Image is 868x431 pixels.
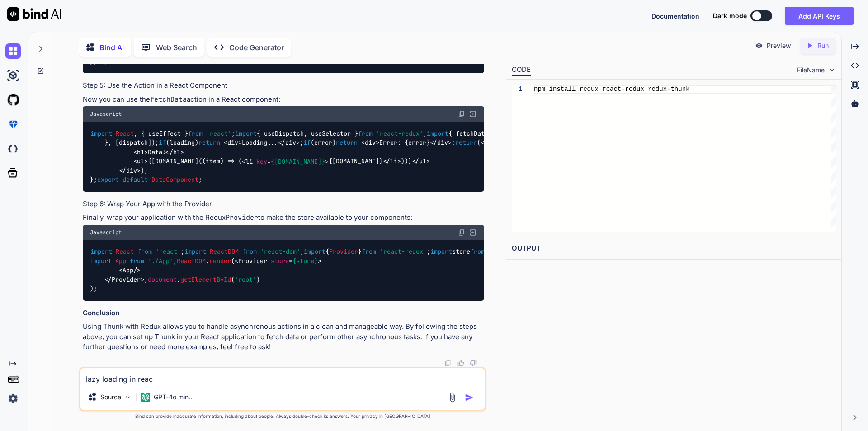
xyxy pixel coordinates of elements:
span: from [242,248,257,256]
span: from [358,129,373,137]
span: import [427,129,448,137]
span: Error: {error} [361,139,452,147]
span: </ > [166,148,184,156]
span: div [365,139,376,147]
span: ReactDOM [210,248,239,256]
span: export [97,57,119,66]
h2: OUTPUT [506,238,841,259]
img: Open in Browser [469,228,477,237]
span: './App' [148,257,173,265]
img: chevron down [828,66,836,74]
span: < = > [235,257,321,265]
span: render [209,257,231,265]
img: chat [5,43,21,59]
span: return [455,139,477,147]
p: Finally, wrap your application with the Redux to make the store available to your components: [83,213,484,223]
span: import [184,248,206,256]
span: div [285,139,296,147]
span: li [390,157,397,166]
p: Run [817,41,829,50]
span: Loading... [224,139,300,147]
span: h1 [173,148,180,156]
span: import [430,248,452,256]
span: </ > [383,157,401,166]
div: 1 [512,85,522,94]
span: Javascript [90,110,122,118]
span: from [188,129,203,137]
span: return [198,139,220,147]
span: import [304,248,325,256]
span: < = > [242,157,329,166]
p: Preview [767,41,791,50]
span: < /> [119,266,141,274]
img: Pick Models [124,393,132,401]
span: DataComponent [151,175,198,184]
div: CODE [512,65,531,76]
span: default [123,57,148,66]
span: from [470,248,485,256]
span: document [148,275,177,284]
span: export [97,175,119,184]
span: App [123,266,133,274]
p: Bind can provide inaccurate information, including about people. Always double-check its answers.... [79,413,486,420]
span: FileName [797,66,825,75]
button: Documentation [651,11,699,21]
img: premium [5,117,21,132]
span: import [90,248,112,256]
span: from [130,257,144,265]
img: ai-studio [5,68,21,83]
span: Provider [329,248,358,256]
span: import [90,257,112,265]
span: < > [133,148,148,156]
span: Documentation [651,12,699,20]
p: Code Generator [229,42,284,53]
img: GPT-4o mini [141,393,150,402]
span: default [123,175,148,184]
img: copy [458,229,465,236]
span: < > [361,139,379,147]
span: 'react-redux' [380,248,427,256]
span: < > [224,139,242,147]
img: githubLight [5,92,21,108]
span: ul [419,157,426,166]
img: settings [5,391,21,406]
span: if [159,139,166,147]
span: 'root' [235,275,256,284]
code: Provider [226,213,258,222]
span: 'react' [206,129,231,137]
span: < > [481,139,499,147]
h4: Step 6: Wrap Your App with the Provider [83,199,484,209]
span: App [115,257,126,265]
span: </ > [119,166,141,175]
span: npm install redux react-redux redux-thunk [534,85,689,93]
span: </ > [430,139,452,147]
span: 'react-dom' [260,248,300,256]
span: React [116,129,134,137]
span: ReactDOM [177,257,206,265]
span: </ > [278,139,300,147]
span: {[DOMAIN_NAME]} [271,157,325,166]
p: Web Search [156,42,197,53]
span: Provider [238,257,267,265]
h4: Step 5: Use the Action in a React Component [83,81,484,91]
span: if [303,139,311,147]
span: Dark mode [713,11,747,20]
span: {store} [292,257,318,265]
code: fetchData [150,95,187,104]
img: attachment [447,392,458,403]
span: 'react-redux' [376,129,423,137]
span: Provider [112,275,141,284]
span: div [484,139,495,147]
span: from [362,248,376,256]
span: getElementById [180,275,231,284]
span: div [437,139,448,147]
button: Add API Keys [785,7,854,25]
span: div [126,166,137,175]
span: import [90,129,112,137]
span: from [137,248,152,256]
textarea: lazy loading in reac [80,368,485,384]
span: < > [133,157,148,166]
p: Source [100,393,121,402]
code: ; ; { } ; store ; ; . ( , . ( ) ); [90,247,597,293]
p: Using Thunk with Redux allows you to handle asynchronous actions in a clean and manageable way. B... [83,322,484,352]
